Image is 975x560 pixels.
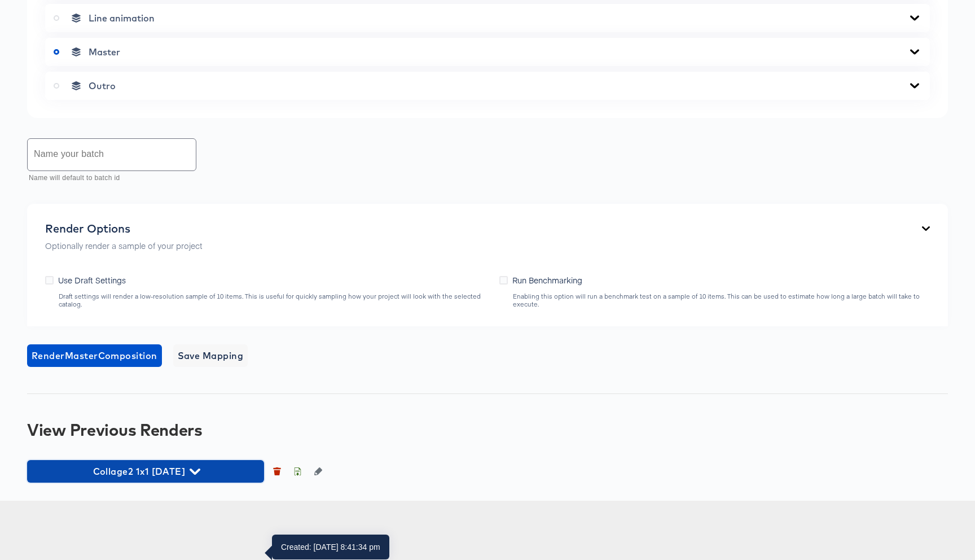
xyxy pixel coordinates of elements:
button: RenderMasterComposition [27,344,162,367]
span: Collage2 1x1 [DATE] [33,463,258,479]
span: Outro [89,80,116,91]
button: Collage2 1x1 [DATE] [27,460,264,483]
div: Draft settings will render a low-resolution sample of 10 items. This is useful for quickly sampli... [58,292,488,308]
div: Enabling this option will run a benchmark test on a sample of 10 items. This can be used to estim... [512,292,930,308]
span: Master [89,46,120,58]
span: Use Draft Settings [58,274,126,286]
span: Save Mapping [178,348,244,364]
span: Render Master Composition [32,348,157,364]
div: View Previous Renders [27,421,948,439]
p: Optionally render a sample of your project [45,240,203,251]
button: Save Mapping [173,344,248,367]
span: Run Benchmarking [512,274,582,286]
p: Name will default to batch id [29,173,188,184]
div: Render Options [45,222,203,235]
span: Line animation [89,12,155,24]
